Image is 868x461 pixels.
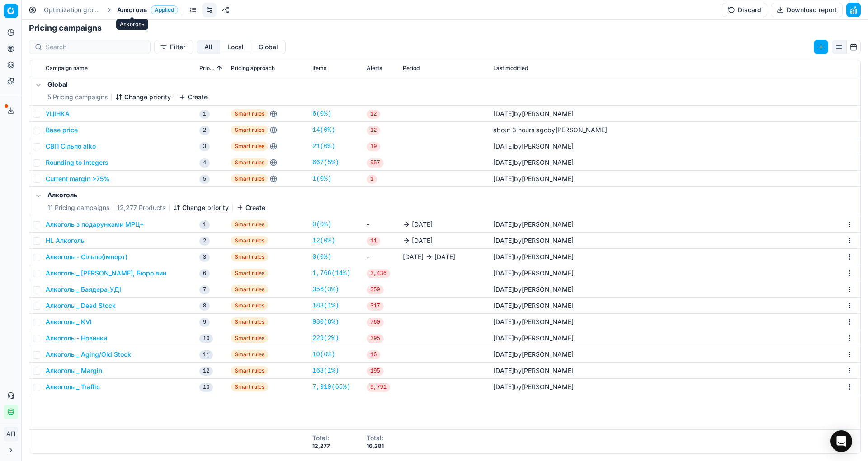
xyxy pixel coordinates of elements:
span: 1 [199,220,210,229]
span: 10 [199,334,213,343]
span: [DATE] [493,318,514,326]
span: [DATE] [493,158,514,166]
span: 16 [367,350,380,359]
span: 12 [199,367,213,376]
button: Алкоголь з подарунками МРЦ+ [46,220,144,229]
span: [DATE] [493,220,514,228]
span: 9 [199,318,210,327]
span: 11 [199,350,213,359]
span: 1 [199,110,210,119]
span: Pricing approach [231,65,275,72]
div: by [PERSON_NAME] [493,220,574,229]
span: 6 [199,269,210,278]
span: 395 [367,334,384,343]
span: Smart rules [231,301,268,310]
span: [DATE] [493,383,514,391]
td: - [363,249,399,265]
button: Алкоголь _ Dead Stock [46,301,116,310]
span: 1 [367,175,377,184]
a: 14(0%) [312,126,335,135]
button: Download report [771,3,843,17]
span: 5 [199,175,210,184]
span: [DATE] [412,220,433,229]
a: 6(0%) [312,109,331,118]
button: Алкоголь _ Margin [46,366,102,375]
a: 21(0%) [312,142,335,151]
a: 229(2%) [312,334,339,343]
span: Priority [199,65,215,72]
a: 0(0%) [312,220,331,229]
div: by [PERSON_NAME] [493,285,574,294]
button: Create [236,203,265,212]
a: 12(0%) [312,236,335,245]
button: АП [4,427,18,441]
div: Open Intercom Messenger [830,430,852,452]
span: Smart rules [231,366,268,375]
span: Smart rules [231,334,268,343]
button: local [220,40,251,54]
span: [DATE] [434,252,455,261]
a: 667(5%) [312,158,339,167]
div: by [PERSON_NAME] [493,126,607,135]
span: Smart rules [231,126,268,135]
span: Smart rules [231,109,268,118]
span: 12,277 Products [117,203,165,212]
span: 8 [199,302,210,311]
span: 9,791 [367,383,390,392]
div: by [PERSON_NAME] [493,366,574,375]
span: АП [4,427,18,441]
span: 11 Pricing campaigns [47,203,109,212]
span: 3 [199,142,210,151]
a: 163(1%) [312,366,339,375]
button: Алкоголь _ Aging/Old Stock [46,350,131,359]
span: Smart rules [231,158,268,167]
button: Change priority [173,203,229,212]
span: 13 [199,383,213,392]
span: [DATE] [493,367,514,374]
span: 11 [367,237,380,246]
span: 3 [199,253,210,262]
span: Smart rules [231,350,268,359]
span: 7 [199,285,210,294]
span: Applied [151,5,178,14]
span: [DATE] [493,302,514,309]
button: Алкоголь _ [PERSON_NAME], Бюро вин [46,269,166,278]
button: Rounding to integers [46,158,108,167]
div: Total : [367,433,384,442]
span: АлкогольApplied [117,5,178,14]
a: 930(8%) [312,317,339,326]
span: [DATE] [493,350,514,358]
span: [DATE] [493,253,514,261]
span: 12 [367,126,380,135]
span: 5 Pricing campaigns [47,93,108,102]
span: Smart rules [231,285,268,294]
span: 12 [367,110,380,119]
button: Change priority [115,93,171,102]
div: by [PERSON_NAME] [493,252,574,261]
button: Base price [46,126,78,135]
div: by [PERSON_NAME] [493,174,574,183]
button: Discard [722,3,767,17]
span: 4 [199,158,210,168]
span: [DATE] [493,110,514,117]
button: Алкоголь - Новинки [46,334,107,343]
div: Алкоголь [116,19,148,30]
span: Smart rules [231,174,268,183]
div: by [PERSON_NAME] [493,109,574,118]
span: Smart rules [231,252,268,261]
div: by [PERSON_NAME] [493,301,574,310]
div: by [PERSON_NAME] [493,382,574,391]
div: by [PERSON_NAME] [493,350,574,359]
a: Optimization groups [44,5,102,14]
button: Filter [154,40,193,54]
span: [DATE] [403,252,424,261]
span: about 3 hours ago [493,126,547,134]
div: Total : [312,433,330,442]
div: 16,281 [367,442,384,450]
div: 12,277 [312,442,330,450]
button: all [197,40,220,54]
span: 2 [199,126,210,135]
span: Smart rules [231,382,268,391]
a: 0(0%) [312,252,331,261]
span: Campaign name [46,65,88,72]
